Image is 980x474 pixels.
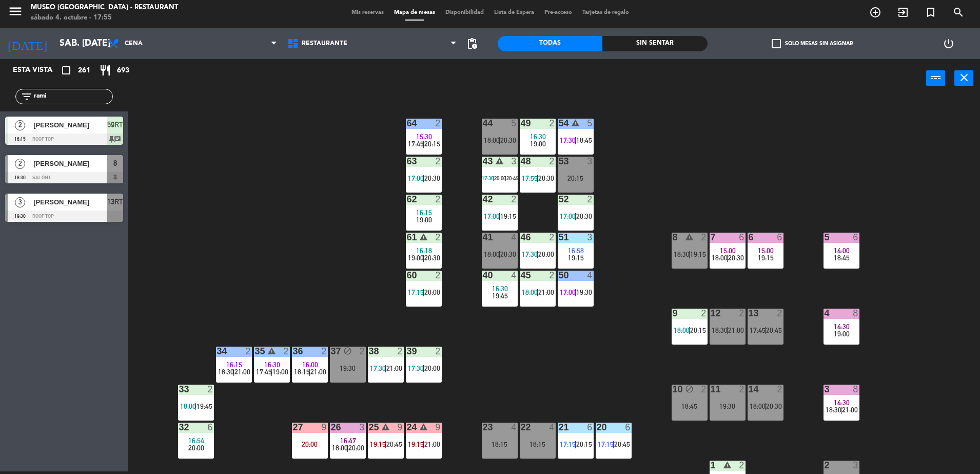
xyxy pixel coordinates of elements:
span: Lista de Espera [489,10,539,15]
span: 18:45 [834,254,850,262]
span: | [689,326,691,334]
span: 15:00 [720,247,736,255]
i: restaurant [99,64,111,77]
span: | [423,174,425,182]
span: 20:00 [494,175,506,181]
span: | [575,212,577,220]
span: 19:00 [530,140,546,148]
span: 21:00 [310,368,326,376]
span: | [575,288,577,296]
div: 2 [435,347,441,356]
i: warning [571,119,580,127]
span: 17:30 [370,364,386,372]
span: | [505,175,506,181]
span: | [613,440,615,448]
span: | [423,364,425,372]
div: 2 [435,119,441,128]
span: 16:30 [492,285,508,293]
div: 2 [359,347,365,356]
div: 2 [777,309,783,318]
span: 16:30 [530,132,546,141]
span: | [537,174,539,182]
span: 19:00 [408,254,424,262]
span: 17:45 [408,140,424,148]
span: | [499,250,501,258]
span: | [195,402,197,410]
span: 19:30 [576,288,592,296]
span: 20:00 [538,250,554,258]
div: 2 [739,309,745,318]
span: 18:00 [484,136,500,144]
span: 17:00 [560,288,576,296]
div: 2 [549,119,555,128]
span: 17:15 [560,440,576,448]
span: | [537,250,539,258]
span: 20:00 [348,444,364,452]
span: 18:30 [674,250,690,258]
div: 6 [739,233,745,242]
span: 2 [15,159,25,169]
span: 20:15 [576,440,592,448]
div: 2 [739,461,745,470]
div: 2 [549,157,555,166]
span: 21:00 [728,326,744,334]
span: | [727,254,729,262]
span: 8 [113,157,117,169]
i: block [343,347,352,355]
div: 2 [283,347,289,356]
div: 6 [749,233,749,242]
span: 20:15 [424,140,440,148]
div: 22 [521,423,521,432]
div: 6 [777,233,783,242]
span: | [309,368,311,376]
div: 18:45 [672,403,708,410]
div: 8 [853,309,859,318]
div: 2 [701,233,707,242]
span: Mapa de mesas [389,10,440,15]
span: | [423,254,425,262]
span: 19:00 [416,216,432,224]
button: menu [8,4,23,23]
span: 14:00 [834,247,850,255]
span: Pre-acceso [539,10,577,15]
div: 3 [587,157,593,166]
span: | [233,368,235,376]
span: check_box_outline_blank [772,39,781,48]
span: | [385,364,387,372]
div: 3 [853,461,859,470]
span: | [575,136,577,144]
span: 20:30 [576,212,592,220]
div: Sin sentar [602,36,707,51]
div: 8 [853,385,859,394]
span: | [499,136,501,144]
span: 19:45 [197,402,212,410]
span: 19:15 [568,254,584,262]
span: 20:45 [614,440,630,448]
span: 15:30 [416,132,432,141]
i: warning [267,347,276,355]
div: 2 [549,271,555,280]
div: 27 [293,423,293,432]
div: 2 [435,157,441,166]
div: 6 [587,423,593,432]
div: 18:15 [520,441,556,448]
i: warning [495,157,504,165]
span: 20:30 [424,254,440,262]
span: 18:00 [484,250,500,258]
div: 9 [435,423,441,432]
span: 13RT [107,196,123,208]
div: 18:15 [482,441,518,448]
span: 14:30 [834,399,850,407]
i: block [685,385,694,393]
span: 17:30 [560,136,576,144]
span: 20:45 [766,326,782,334]
span: | [727,326,729,334]
i: close [958,71,970,84]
